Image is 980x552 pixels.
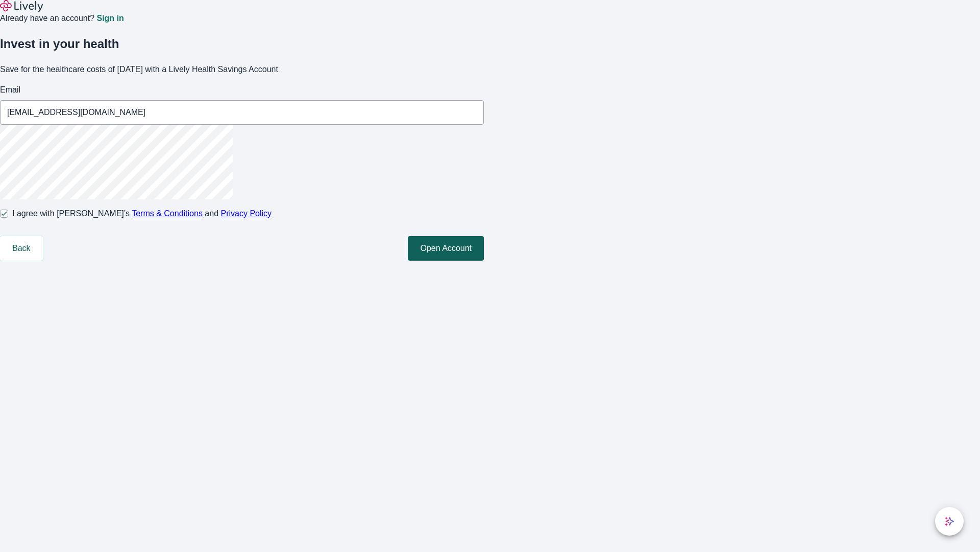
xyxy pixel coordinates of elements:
a: Sign in [96,14,124,22]
svg: Lively AI Assistant [944,516,954,526]
button: Open Account [408,236,484,261]
a: Privacy Policy [221,209,272,218]
a: Terms & Conditions [132,209,203,218]
span: I agree with [PERSON_NAME]’s and [12,208,272,220]
button: chat [935,507,964,536]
